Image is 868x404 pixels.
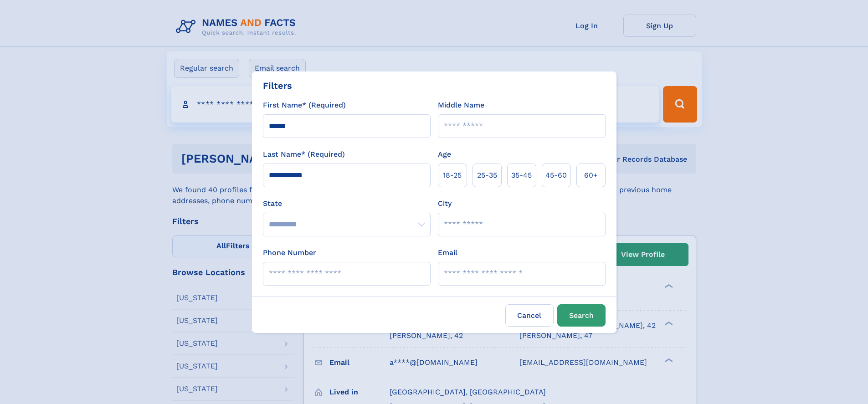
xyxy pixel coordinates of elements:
[438,198,452,209] label: City
[557,304,606,327] button: Search
[505,304,554,327] label: Cancel
[263,100,346,111] label: First Name* (Required)
[438,100,484,111] label: Middle Name
[443,170,462,181] span: 18‑25
[438,149,451,160] label: Age
[263,198,431,209] label: State
[545,170,567,181] span: 45‑60
[263,247,316,258] label: Phone Number
[477,170,497,181] span: 25‑35
[584,170,598,181] span: 60+
[263,149,345,160] label: Last Name* (Required)
[263,79,292,92] div: Filters
[438,247,457,258] label: Email
[511,170,532,181] span: 35‑45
